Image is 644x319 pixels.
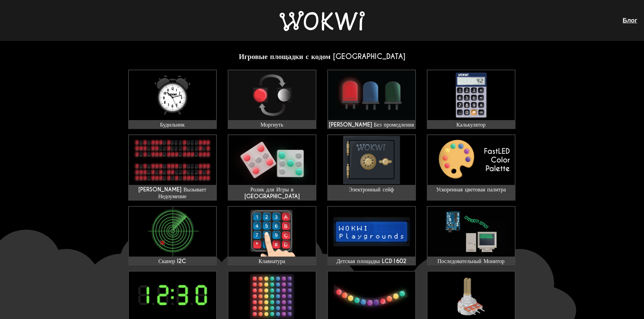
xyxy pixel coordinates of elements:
[128,206,217,265] a: Сканер I2C
[244,186,300,200] ya-tr-span: Ролик для Игры в [GEOGRAPHIC_DATA]
[239,52,405,61] ya-tr-span: Игровые площадки с кодом [GEOGRAPHIC_DATA]
[427,134,515,201] a: Ускоренная цветовая палитра
[428,135,515,185] img: Ускоренная цветовая палитра
[128,70,217,129] a: Будильник
[623,17,637,24] a: Блог
[427,206,515,265] a: Последовательный Монитор
[427,70,515,129] a: Калькулятор
[228,70,316,120] img: Моргнуть
[138,186,206,200] ya-tr-span: [PERSON_NAME] Вызывает Недоумение
[228,206,316,265] a: Клавиатура
[129,207,216,257] img: Сканер I2C
[129,135,216,185] img: Чарли Вызывает Недоумение
[159,258,186,265] ya-tr-span: Сканер I2C
[328,207,415,257] img: Детская площадка LCD1602
[336,258,406,265] ya-tr-span: Детская площадка LCD1602
[258,258,285,265] ya-tr-span: Клавиатура
[327,70,416,129] a: [PERSON_NAME] Без промедления
[328,70,415,120] img: Мигайте Без промедления
[228,70,316,129] a: Моргнуть
[329,121,414,128] ya-tr-span: [PERSON_NAME] Без промедления
[260,121,283,128] ya-tr-span: Моргнуть
[228,135,316,185] img: Ролик для Игры в Кости
[160,121,185,128] ya-tr-span: Будильник
[328,135,415,185] img: Электронный сейф
[228,134,316,201] a: Ролик для Игры в [GEOGRAPHIC_DATA]
[437,258,505,265] ya-tr-span: Последовательный Монитор
[436,186,506,193] ya-tr-span: Ускоренная цветовая палитра
[428,70,515,120] img: Калькулятор
[428,207,515,257] img: Последовательный Монитор
[129,70,216,120] img: Будильник
[327,206,416,265] a: Детская площадка LCD1602
[456,121,486,128] ya-tr-span: Калькулятор
[228,207,316,257] img: Клавиатура
[327,134,416,201] a: Электронный сейф
[128,134,217,201] a: [PERSON_NAME] Вызывает Недоумение
[349,186,394,193] ya-tr-span: Электронный сейф
[280,11,365,31] img: Вокви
